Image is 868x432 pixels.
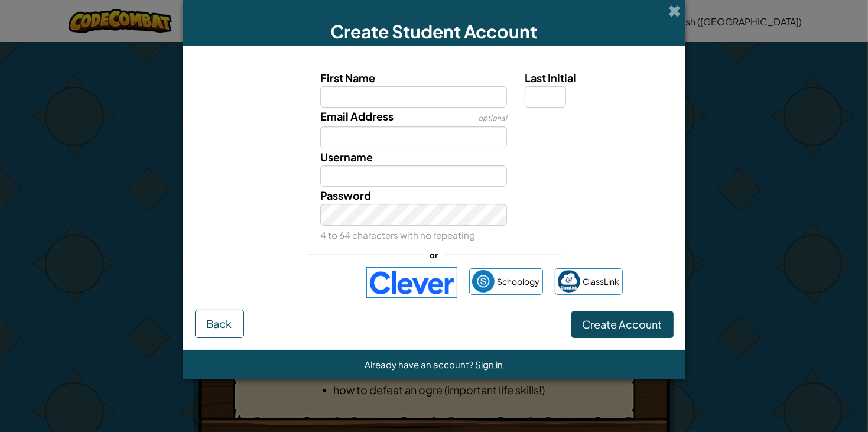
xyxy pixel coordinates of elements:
iframe: Sign in with Google Button [240,269,360,295]
span: ClassLink [583,273,620,290]
small: 4 to 64 characters with no repeating [320,229,475,241]
span: Create Account [583,317,662,331]
img: classlink-logo-small.png [558,270,580,293]
button: Back [195,310,244,338]
button: Create Account [571,311,674,338]
span: Last Initial [525,71,576,85]
span: Back [207,317,232,330]
span: Schoology [498,273,540,290]
img: clever-logo-blue.png [366,267,457,298]
span: optional [478,113,507,122]
a: Sign in [476,359,503,370]
span: Create Student Account [331,20,538,43]
span: or [424,246,444,264]
span: First Name [320,71,375,85]
img: schoology.png [472,270,495,293]
span: Email Address [320,109,394,123]
span: Password [320,189,371,202]
span: Already have an account? [365,359,476,370]
span: Username [320,150,373,164]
